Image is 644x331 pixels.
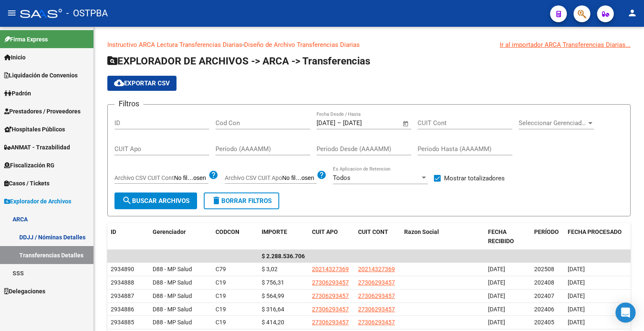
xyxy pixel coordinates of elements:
[111,293,134,299] span: 2934887
[568,266,585,272] span: [DATE]
[216,266,226,272] span: C79
[216,293,226,299] span: C19
[401,223,485,251] datatable-header-cell: Razon Social
[244,41,360,49] a: Diseño de Archivo Transferencias Diarias
[153,279,192,286] span: D88 - MP Salud
[309,223,355,251] datatable-header-cell: CUIT APO
[627,8,637,18] mat-icon: person
[534,228,559,235] span: PERÍODO
[488,266,505,272] span: [DATE]
[282,174,317,182] input: Archivo CSV CUIT Apo
[111,279,134,286] span: 2934888
[107,40,631,49] p: -
[122,197,190,205] span: Buscar Archivos
[312,306,349,313] span: 27306293457
[401,119,411,128] button: Open calendar
[111,228,116,235] span: ID
[358,293,395,299] span: 27306293457
[262,306,284,313] span: $ 316,64
[153,319,192,326] span: D88 - MP Salud
[534,279,554,286] span: 202408
[262,253,313,259] span: $ 2.288.536.706,18
[208,170,218,180] mat-icon: help
[4,125,65,134] span: Hospitales Públicos
[216,306,226,313] span: C19
[358,266,395,272] span: 20214327369
[343,119,384,127] input: Fecha fin
[153,266,192,272] span: D88 - MP Salud
[211,197,272,205] span: Borrar Filtros
[488,228,514,245] span: FECHA RECIBIDO
[4,197,71,206] span: Explorador de Archivos
[4,89,31,98] span: Padrón
[4,53,26,62] span: Inicio
[66,4,108,23] span: - OSTPBA
[114,80,170,87] span: Exportar CSV
[564,223,627,251] datatable-header-cell: FECHA PROCESADO
[488,279,505,286] span: [DATE]
[312,279,349,286] span: 27306293457
[568,293,585,299] span: [DATE]
[317,170,327,180] mat-icon: help
[4,161,55,170] span: Fiscalización RG
[358,319,395,326] span: 27306293457
[534,266,554,272] span: 202508
[153,306,192,313] span: D88 - MP Salud
[4,71,78,80] span: Liquidación de Convenios
[312,319,349,326] span: 27306293457
[534,293,554,299] span: 202407
[568,228,622,235] span: FECHA PROCESADO
[333,174,351,182] span: Todos
[114,192,197,209] button: Buscar Archivos
[488,293,505,299] span: [DATE]
[107,223,149,251] datatable-header-cell: ID
[111,266,134,272] span: 2934890
[519,119,587,127] span: Seleccionar Gerenciador
[153,293,192,299] span: D88 - MP Salud
[111,319,134,326] span: 2934885
[262,228,287,235] span: IMPORTE
[337,119,341,127] span: –
[174,174,208,182] input: Archivo CSV CUIT Cont
[568,306,585,313] span: [DATE]
[312,228,338,235] span: CUIT APO
[149,223,212,251] datatable-header-cell: Gerenciador
[355,223,401,251] datatable-header-cell: CUIT CONT
[568,319,585,326] span: [DATE]
[485,223,531,251] datatable-header-cell: FECHA RECIBIDO
[107,55,370,67] span: EXPLORADOR DE ARCHIVOS -> ARCA -> Transferencias
[317,119,335,127] input: Fecha inicio
[262,266,278,272] span: $ 3,02
[122,195,132,205] mat-icon: search
[500,40,631,49] div: Ir al importador ARCA Transferencias Diarias...
[204,192,279,209] button: Borrar Filtros
[153,228,186,235] span: Gerenciador
[4,287,45,296] span: Delegaciones
[404,228,439,235] span: Razon Social
[216,228,239,235] span: CODCON
[534,319,554,326] span: 202405
[258,223,309,251] datatable-header-cell: IMPORTE
[107,76,177,91] button: Exportar CSV
[358,279,395,286] span: 27306293457
[216,279,226,286] span: C19
[534,306,554,313] span: 202406
[114,98,143,110] h3: Filtros
[358,228,388,235] span: CUIT CONT
[212,223,241,251] datatable-header-cell: CODCON
[568,279,585,286] span: [DATE]
[488,319,505,326] span: [DATE]
[615,303,636,323] div: Open Intercom Messenger
[4,107,80,116] span: Prestadores / Proveedores
[114,78,124,88] mat-icon: cloud_download
[262,293,284,299] span: $ 564,99
[4,179,49,188] span: Casos / Tickets
[444,173,505,183] span: Mostrar totalizadores
[111,306,134,313] span: 2934886
[114,174,174,181] span: Archivo CSV CUIT Cont
[312,266,349,272] span: 20214327369
[4,35,48,44] span: Firma Express
[225,174,282,181] span: Archivo CSV CUIT Apo
[312,293,349,299] span: 27306293457
[531,223,564,251] datatable-header-cell: PERÍODO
